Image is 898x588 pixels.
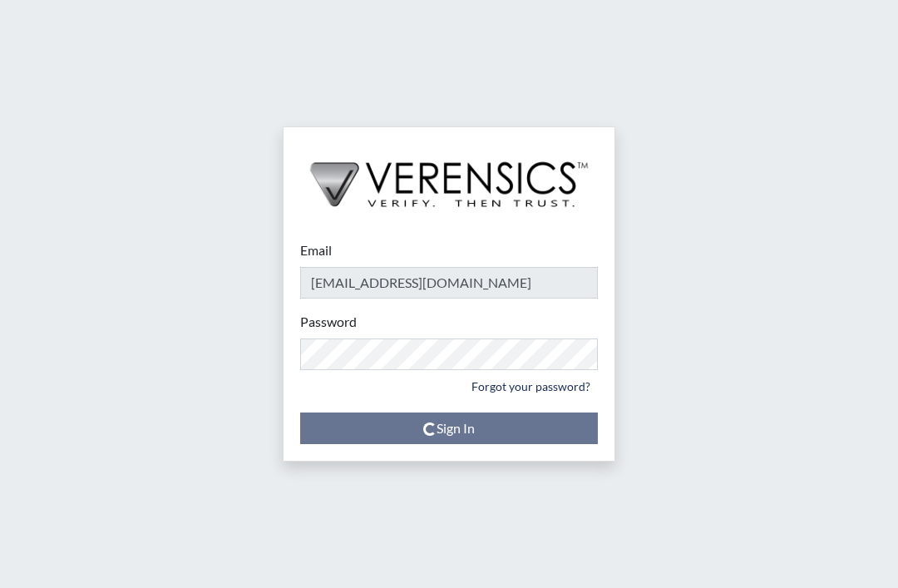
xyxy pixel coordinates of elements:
[300,413,598,444] button: Sign In
[300,267,598,299] input: Email
[284,127,614,224] img: logo-wide-black.2aad4157.png
[300,240,332,260] label: Email
[300,312,357,332] label: Password
[464,373,598,399] a: Forgot your password?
